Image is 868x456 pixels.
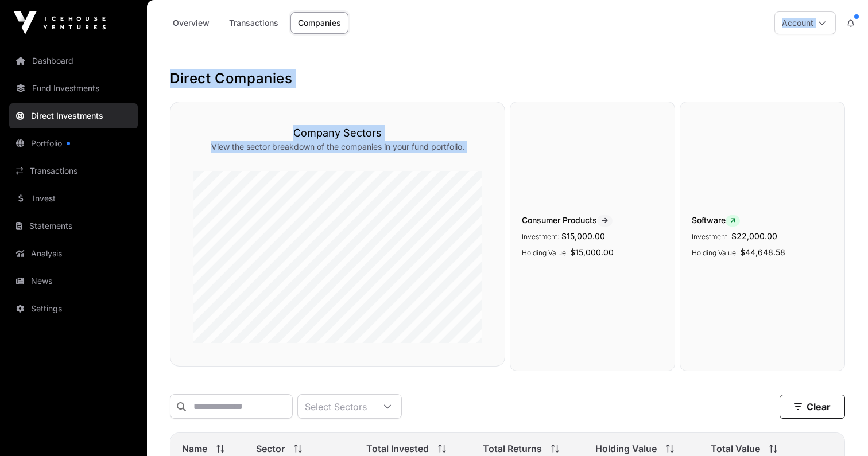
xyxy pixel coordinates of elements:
p: View the sector breakdown of the companies in your fund portfolio. [193,141,482,153]
a: Direct Investments [9,103,138,128]
span: Total Invested [366,442,429,455]
span: $15,000.00 [561,231,605,241]
span: Holding Value: [692,248,738,257]
a: Invest [9,186,138,211]
a: Transactions [222,12,286,34]
span: Total Value [711,442,760,455]
a: News [9,268,138,294]
span: $15,000.00 [570,247,614,257]
h3: Company Sectors [193,125,482,141]
a: Overview [165,12,217,34]
iframe: Chat Widget [811,401,868,456]
a: Dashboard [9,48,138,73]
a: Transactions [9,158,138,184]
span: Software [692,215,833,227]
button: Clear [780,395,845,419]
a: Settings [9,296,138,321]
a: Companies [290,12,348,34]
a: Portfolio [9,131,138,156]
span: Total Returns [483,442,542,455]
a: Fund Investments [9,76,138,101]
span: Investment: [692,232,729,241]
span: Investment: [522,232,559,241]
span: Holding Value: [522,248,568,257]
button: Account [774,11,836,34]
span: Name [182,442,207,455]
img: Icehouse Ventures Logo [14,11,106,34]
a: Analysis [9,241,138,266]
h1: Direct Companies [170,69,845,88]
span: $44,648.58 [740,247,785,257]
div: Select Sectors [298,395,374,418]
a: Statements [9,213,138,239]
span: Consumer Products [522,215,663,227]
span: $22,000.00 [731,231,777,241]
span: Sector [256,442,285,455]
span: Holding Value [595,442,657,455]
